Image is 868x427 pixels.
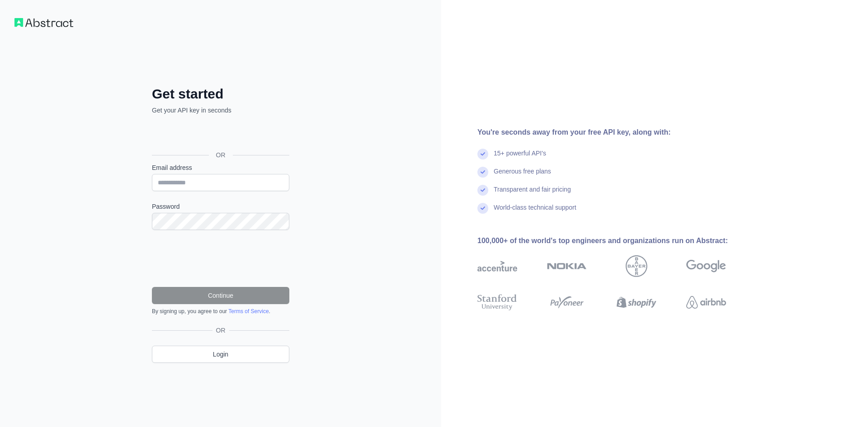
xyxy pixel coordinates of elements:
[152,287,289,304] button: Continue
[477,127,755,138] div: You're seconds away from your free API key, along with:
[152,346,289,363] a: Login
[617,292,656,312] img: shopify
[477,185,488,196] img: check mark
[494,149,546,167] div: 15+ powerful API's
[494,167,551,185] div: Generous free plans
[152,106,289,115] p: Get your API key in seconds
[494,185,571,203] div: Transparent and fair pricing
[147,125,292,145] iframe: Botón Iniciar sesión con Google
[477,167,488,178] img: check mark
[477,203,488,214] img: check mark
[547,255,587,277] img: nokia
[152,86,289,102] h2: Get started
[212,326,229,335] span: OR
[547,292,587,312] img: payoneer
[14,18,73,27] img: Workflow
[152,202,289,211] label: Password
[686,292,726,312] img: airbnb
[686,255,726,277] img: google
[152,308,289,315] div: By signing up, you agree to our .
[477,149,488,160] img: check mark
[209,150,233,160] span: OR
[626,255,647,277] img: bayer
[477,292,517,312] img: stanford university
[152,163,289,172] label: Email address
[152,241,289,276] iframe: reCAPTCHA
[477,255,517,277] img: accenture
[477,235,755,246] div: 100,000+ of the world's top engineers and organizations run on Abstract:
[228,308,269,314] a: Terms of Service
[494,203,576,221] div: World-class technical support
